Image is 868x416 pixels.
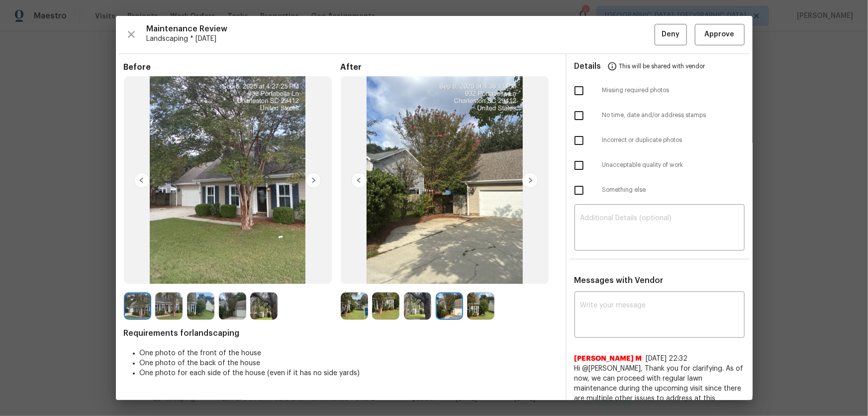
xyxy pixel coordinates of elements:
span: [DATE] 22:32 [646,355,688,362]
img: left-chevron-button-url [134,172,150,188]
span: This will be shared with vendor [619,54,705,78]
span: Before [124,62,341,72]
li: One photo of the back of the house [140,358,558,368]
span: After [341,62,558,72]
div: No time, date and/or address stamps [567,103,753,128]
button: Deny [655,24,687,45]
span: Missing required photos [602,86,745,95]
li: One photo for each side of the house (even if it has no side yards) [140,368,558,378]
div: Something else [567,178,753,203]
button: Approve [695,24,745,45]
div: Incorrect or duplicate photos [567,128,753,153]
span: Details [575,54,601,78]
span: Something else [602,186,745,194]
span: No time, date and/or address stamps [602,111,745,120]
img: right-chevron-button-url [305,172,321,188]
span: Deny [662,28,679,41]
span: Messages with Vendor [575,277,664,284]
span: Requirements for landscaping [124,328,558,338]
span: Unacceptable quality of work [602,161,745,169]
div: Unacceptable quality of work [567,153,753,178]
img: left-chevron-button-url [351,172,367,188]
span: Incorrect or duplicate photos [602,136,745,144]
img: right-chevron-button-url [522,172,538,188]
li: One photo of the front of the house [140,348,558,358]
span: Maintenance Review [147,24,655,34]
span: Approve [705,28,735,41]
span: [PERSON_NAME] M [575,354,642,364]
span: Landscaping * [DATE] [147,34,655,44]
div: Missing required photos [567,78,753,103]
